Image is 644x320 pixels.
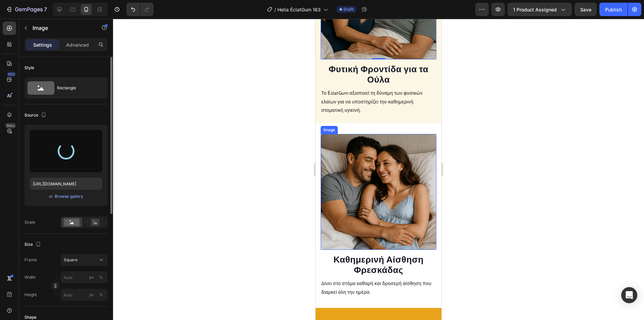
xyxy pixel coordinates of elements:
button: Publish [599,3,628,16]
button: px [97,291,105,299]
div: 450 [6,72,16,77]
span: Helia ÉclatGum 163 [277,6,321,13]
div: Open Intercom Messenger [621,287,637,303]
div: Rectangle [57,80,98,96]
label: Height [24,292,37,298]
div: Size [24,240,42,249]
span: Draft [343,6,354,12]
div: Beta [5,123,16,128]
button: Square [61,254,108,266]
div: % [99,274,103,280]
p: Image [33,24,90,32]
span: 1 product assigned [513,6,557,13]
span: Square [64,257,77,263]
div: px [89,292,94,298]
button: % [88,273,96,281]
button: Browse gallery [54,193,84,200]
p: Settings [33,41,52,48]
button: 1 product assigned [507,3,572,16]
input: px% [61,271,108,283]
span: or [49,192,53,200]
div: px [89,274,94,280]
button: Save [575,3,597,16]
div: Scale [24,219,35,225]
p: 7 [44,5,47,13]
div: % [99,292,103,298]
div: Source [24,111,48,120]
div: Style [24,65,34,71]
div: Undo/Redo [126,3,154,16]
iframe: Design area [316,19,441,320]
div: Publish [605,6,622,13]
label: Width [24,274,36,280]
input: px% [61,289,108,301]
p: Advanced [66,41,89,48]
button: px [97,273,105,281]
div: Browse gallery [55,193,83,199]
label: Frame [24,257,37,263]
button: 7 [3,3,50,16]
span: / [274,6,276,13]
span: Save [580,7,591,12]
input: https://example.com/image.jpg [30,178,102,190]
button: % [88,291,96,299]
